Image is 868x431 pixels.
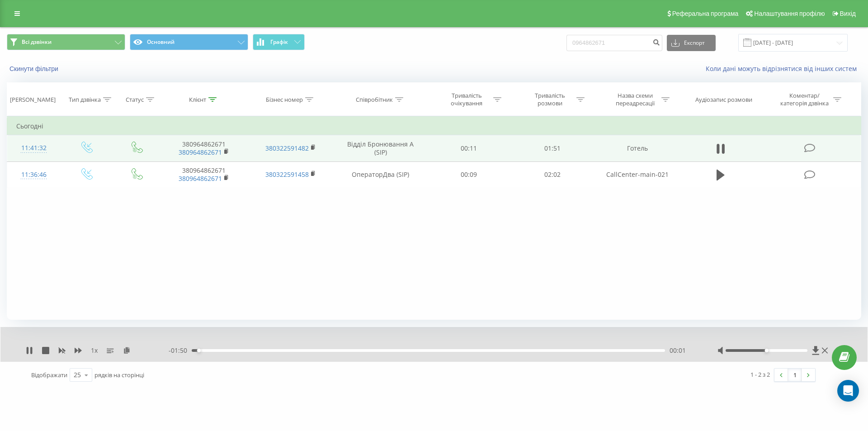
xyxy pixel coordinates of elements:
[840,10,856,17] span: Вихід
[788,369,802,381] a: 1
[754,10,825,17] span: Налаштування профілю
[510,161,594,188] td: 02:02
[764,349,768,352] div: Accessibility label
[778,92,831,107] div: Коментар/категорія дзвінка
[443,92,491,107] div: Тривалість очікування
[160,161,247,188] td: 380964862671
[253,34,305,50] button: Графік
[611,92,659,107] div: Назва схеми переадресації
[510,135,594,161] td: 01:51
[94,371,144,379] span: рядків на сторінці
[197,349,201,352] div: Accessibility label
[160,135,247,161] td: 380964862671
[594,135,681,161] td: Готель
[16,166,52,184] div: 11:36:46
[7,117,861,135] td: Сьогодні
[695,96,752,104] div: Аудіозапис розмови
[334,135,427,161] td: Відділ Бронювання A (SIP)
[356,96,393,104] div: Співробітник
[667,35,716,51] button: Експорт
[566,35,662,51] input: Пошук за номером
[10,96,56,104] div: [PERSON_NAME]
[266,96,303,104] div: Бізнес номер
[179,148,222,156] a: 380964862671
[427,135,510,161] td: 00:11
[7,65,63,73] button: Скинути фільтри
[169,346,192,355] span: - 01:50
[126,96,144,104] div: Статус
[594,161,681,188] td: CallCenter-main-021
[265,144,309,152] a: 380322591482
[130,34,248,50] button: Основний
[427,161,510,188] td: 00:09
[16,139,52,157] div: 11:41:32
[334,161,427,188] td: ОператорДва (SIP)
[672,10,739,17] span: Реферальна програма
[270,39,288,45] span: Графік
[750,370,770,379] div: 1 - 2 з 2
[91,346,98,355] span: 1 x
[69,96,101,104] div: Тип дзвінка
[265,170,309,179] a: 380322591458
[189,96,206,104] div: Клієнт
[526,92,574,107] div: Тривалість розмови
[706,64,861,73] a: Коли дані можуть відрізнятися вiд інших систем
[31,371,67,379] span: Відображати
[179,174,222,183] a: 380964862671
[837,380,859,402] div: Open Intercom Messenger
[7,34,125,50] button: Всі дзвінки
[670,346,686,355] span: 00:01
[74,370,81,379] div: 25
[22,38,52,46] span: Всі дзвінки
